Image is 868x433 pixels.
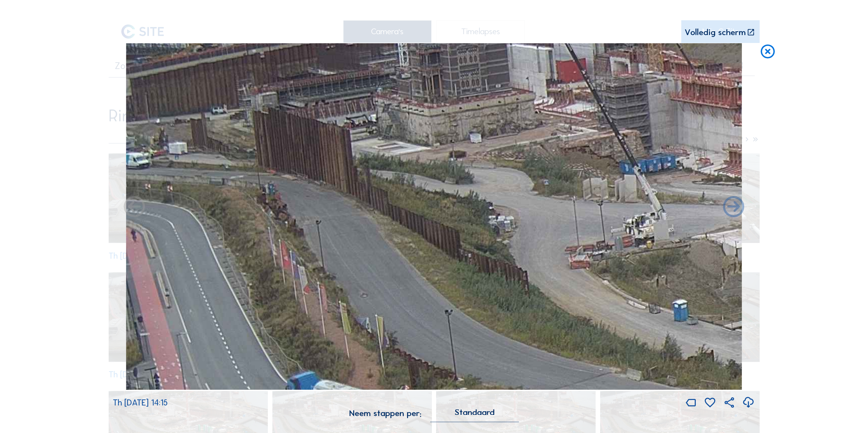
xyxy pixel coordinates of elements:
[455,409,495,415] div: Standaard
[721,195,746,220] i: Back
[685,28,746,37] div: Volledig scherm
[126,43,742,390] img: Image
[122,195,147,220] i: Forward
[349,409,422,418] div: Neem stappen per:
[113,397,168,408] span: Th [DATE] 14:15
[430,409,519,422] div: Standaard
